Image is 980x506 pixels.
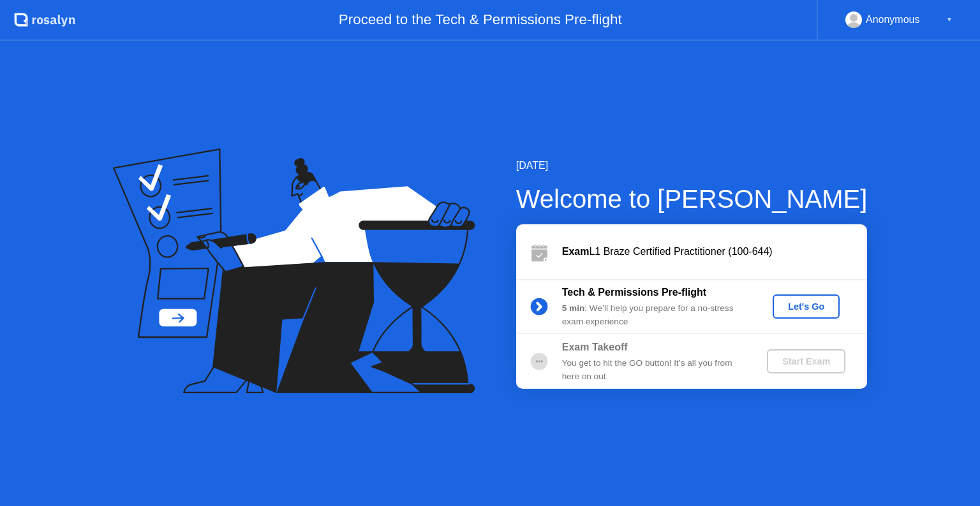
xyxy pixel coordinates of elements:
div: ▼ [946,11,953,28]
b: Tech & Permissions Pre-flight [562,287,706,298]
button: Let's Go [773,294,840,319]
div: Let's Go [778,301,835,312]
b: Exam Takeoff [562,342,628,352]
button: Start Exam [767,349,845,373]
div: Anonymous [866,11,920,28]
div: Welcome to [PERSON_NAME] [516,180,868,218]
div: L1 Braze Certified Practitioner (100-644) [562,244,867,259]
div: Start Exam [772,356,840,366]
div: You get to hit the GO button! It’s all you from here on out [562,357,746,383]
div: [DATE] [516,158,868,173]
b: 5 min [562,303,585,313]
div: : We’ll help you prepare for a no-stress exam experience [562,302,746,328]
b: Exam [562,246,590,257]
